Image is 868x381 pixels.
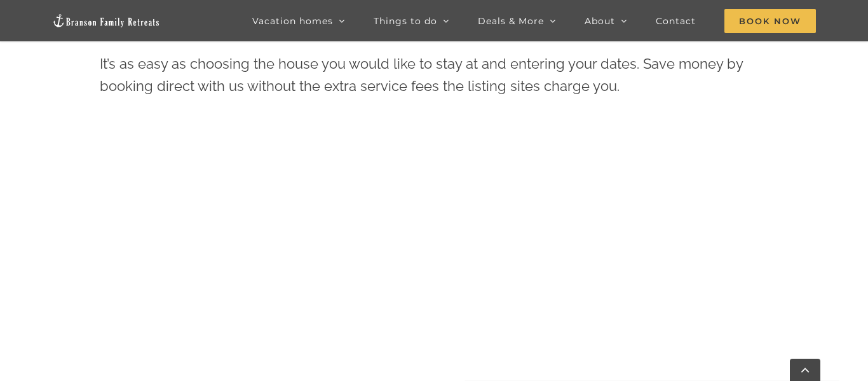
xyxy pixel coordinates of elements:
span: Contact [656,17,696,25]
img: Branson Family Retreats Logo [52,13,160,28]
span: Book Now [724,9,816,33]
p: It’s as easy as choosing the house you would like to stay at and entering your dates. Save money ... [100,53,769,97]
span: Things to do [374,17,437,25]
span: About [585,17,615,25]
span: Vacation homes [252,17,333,25]
span: Deals & More [478,17,544,25]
